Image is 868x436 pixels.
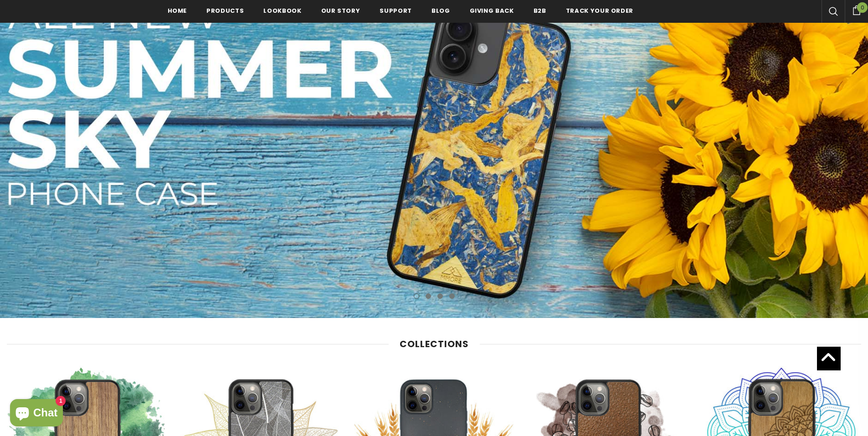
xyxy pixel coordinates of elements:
[857,2,868,13] span: 0
[400,338,469,350] span: Collections
[321,6,360,15] span: Our Story
[380,6,412,15] span: support
[426,293,431,299] button: 2
[168,6,187,15] span: Home
[7,399,66,429] inbox-online-store-chat: Shopify online store chat
[449,293,455,299] button: 4
[566,6,633,15] span: Track your order
[437,293,443,299] button: 3
[431,6,450,15] span: Blog
[206,6,244,15] span: Products
[263,6,301,15] span: Lookbook
[414,293,419,299] button: 1
[534,6,546,15] span: B2B
[470,6,514,15] span: Giving back
[845,4,868,15] a: 0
